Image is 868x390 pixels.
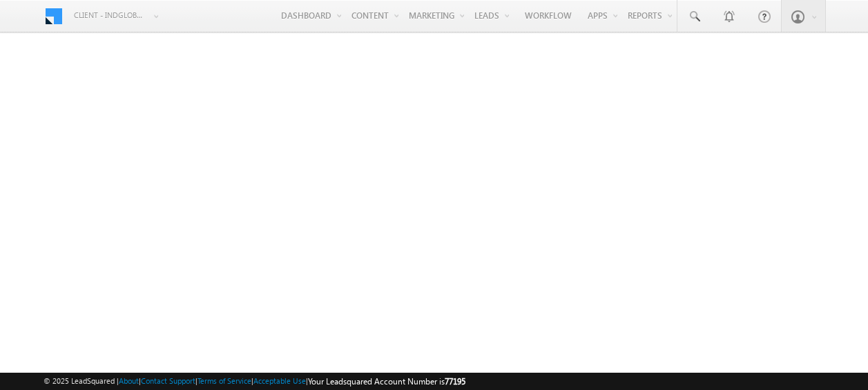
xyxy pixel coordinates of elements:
[44,375,465,388] span: © 2025 LeadSquared | | | | |
[253,376,306,385] a: Acceptable Use
[119,376,139,385] a: About
[141,376,195,385] a: Contact Support
[74,8,146,22] span: Client - indglobal2 (77195)
[445,376,465,387] span: 77195
[197,376,251,385] a: Terms of Service
[308,376,465,387] span: Your Leadsquared Account Number is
